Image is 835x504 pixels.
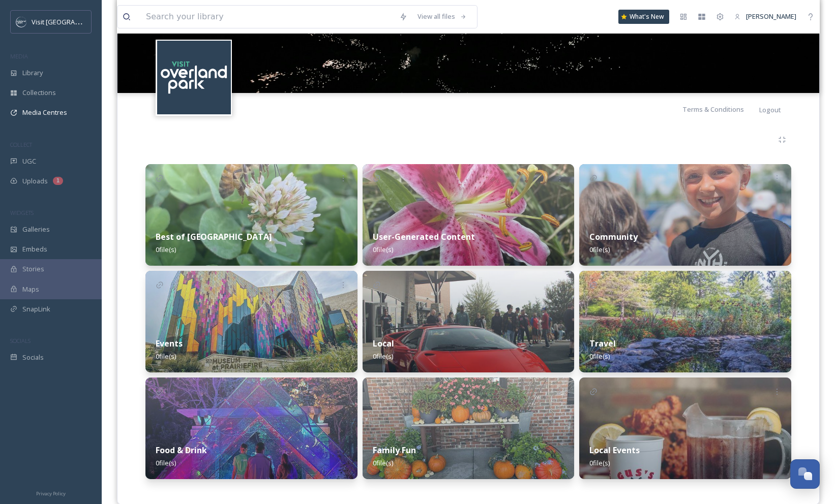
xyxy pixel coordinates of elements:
strong: Food & Drink [156,445,207,456]
strong: Best of [GEOGRAPHIC_DATA] [156,231,272,242]
img: 15ffebd8-6539-443d-bfc1-b3ce99cc6f75.jpg [145,377,357,479]
strong: Community [589,231,638,242]
img: 1d2cc5e1-9411-4035-ae0e-d72a429682d3.jpg [579,377,791,479]
span: UGC [22,156,36,166]
a: View all files [412,7,472,26]
span: Library [22,68,43,78]
span: 0 file(s) [589,245,610,254]
a: [PERSON_NAME] [729,7,801,26]
span: Media Centres [22,108,67,117]
span: SOCIALS [10,337,31,344]
strong: Family Fun [373,445,416,456]
strong: Events [156,338,183,349]
span: Embeds [22,244,47,254]
img: 730c2504-3f06-49af-8048-dcbfa9161643.jpg [579,271,791,372]
span: Collections [22,88,56,98]
strong: Local [373,338,394,349]
span: Privacy Policy [36,490,66,497]
span: Maps [22,285,39,294]
span: MEDIA [10,52,28,60]
img: c3es6xdrejuflcaqpovn.png [16,17,26,27]
a: Privacy Policy [36,487,66,499]
span: Uploads [22,176,48,186]
img: 801e14e1-b9a6-4251-a24b-1885b988b9c1.jpg [363,377,575,479]
div: 1 [53,177,63,185]
img: celebrations-1.jpg [117,2,819,93]
span: 0 file(s) [373,352,393,361]
span: 0 file(s) [156,352,176,361]
img: 5535ed47-db01-4f15-abad-6ef604b51e7a.jpg [363,164,575,266]
button: Open Chat [790,459,820,489]
span: 0 file(s) [373,458,393,467]
strong: Travel [589,338,616,349]
img: 197439d5-d86c-4b5d-9b75-845fb42a51b4.jpg [145,271,357,372]
span: SnapLink [22,304,50,314]
img: 31b7a2af-103d-47b2-b77e-37885e8985f1.jpg [363,271,575,372]
span: Stories [22,264,44,274]
span: [PERSON_NAME] [746,12,796,21]
img: cc774474-bd53-4c94-9070-0a3e083f1852.jpg [579,164,791,266]
span: 0 file(s) [589,352,610,361]
span: WIDGETS [10,209,34,216]
a: Terms & Conditions [682,103,759,115]
span: 0 file(s) [373,245,393,254]
span: 0 file(s) [589,458,610,467]
span: Galleries [22,225,50,234]
strong: User-Generated Content [373,231,475,242]
strong: Local Events [589,445,640,456]
span: 0 file(s) [156,245,176,254]
span: Logout [759,105,781,114]
span: Terms & Conditions [682,105,744,114]
span: 0 file(s) [156,458,176,467]
input: Search your library [141,6,394,28]
span: Socials [22,353,44,362]
a: What's New [618,10,669,24]
span: Visit [GEOGRAPHIC_DATA] [32,17,110,26]
span: COLLECT [10,141,32,148]
img: c3es6xdrejuflcaqpovn.png [157,41,231,114]
img: b06c6adb-e14f-4097-a4e2-1b0d1a4d2371.jpg [145,164,357,266]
